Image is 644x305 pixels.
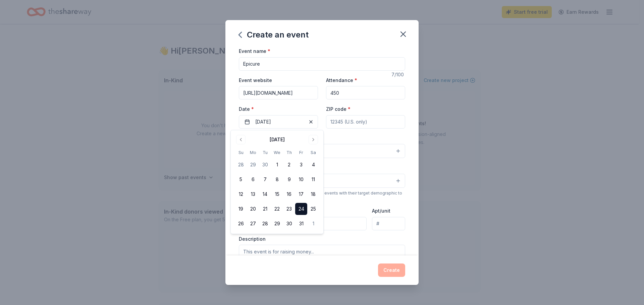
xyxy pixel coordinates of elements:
[283,159,295,171] button: 2
[283,173,295,185] button: 9
[391,71,405,79] div: 7 /100
[235,203,247,215] button: 19
[271,188,283,200] button: 15
[307,159,319,171] button: 4
[239,57,405,71] input: Spring Fundraiser
[239,106,318,112] label: Date
[259,173,271,185] button: 7
[259,218,271,230] button: 28
[236,135,246,144] button: Go to previous month
[307,149,319,156] th: Saturday
[239,29,309,40] div: Create an event
[326,77,357,84] label: Attendance
[247,218,259,230] button: 27
[247,173,259,185] button: 6
[307,173,319,185] button: 11
[295,203,307,215] button: 24
[271,159,283,171] button: 1
[283,218,295,230] button: 30
[309,135,318,144] button: Go to next month
[235,218,247,230] button: 26
[283,203,295,215] button: 23
[372,208,390,214] label: Apt/unit
[295,188,307,200] button: 17
[271,218,283,230] button: 29
[235,173,247,185] button: 5
[295,159,307,171] button: 3
[235,159,247,171] button: 28
[326,106,351,112] label: ZIP code
[326,115,405,129] input: 12345 (U.S. only)
[239,236,266,242] label: Description
[259,159,271,171] button: 30
[326,86,405,99] input: 20
[247,188,259,200] button: 13
[259,188,271,200] button: 14
[295,173,307,185] button: 10
[235,188,247,200] button: 12
[271,203,283,215] button: 22
[270,136,285,144] div: [DATE]
[239,115,318,129] button: [DATE]
[271,173,283,185] button: 8
[259,149,271,156] th: Tuesday
[307,218,319,230] button: 1
[283,149,295,156] th: Thursday
[239,48,270,55] label: Event name
[307,188,319,200] button: 18
[239,77,272,84] label: Event website
[271,149,283,156] th: Wednesday
[239,86,318,99] input: https://www...
[372,217,405,230] input: #
[235,149,247,156] th: Sunday
[295,149,307,156] th: Friday
[307,203,319,215] button: 25
[259,203,271,215] button: 21
[247,203,259,215] button: 20
[283,188,295,200] button: 16
[295,218,307,230] button: 31
[247,149,259,156] th: Monday
[247,159,259,171] button: 29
